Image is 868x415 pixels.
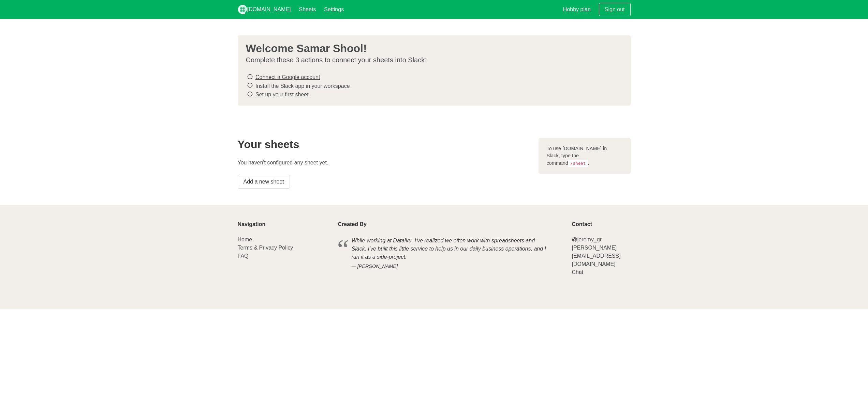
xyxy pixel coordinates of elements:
[599,3,631,16] a: Sign out
[238,175,290,189] a: Add a new sheet
[572,269,583,275] a: Chat
[246,56,617,64] p: Complete these 3 actions to connect your sheets into Slack:
[539,138,631,174] div: To use [DOMAIN_NAME] in Slack, type the command .
[572,237,601,242] a: @jeremy_gr
[352,263,550,270] cite: [PERSON_NAME]
[238,245,293,251] a: Terms & Privacy Policy
[255,74,320,80] a: Connect a Google account
[238,221,330,227] p: Navigation
[338,236,564,271] blockquote: While working at Dataiku, I've realized we often work with spreadsheets and Slack. I've built thi...
[338,221,564,227] p: Created By
[255,83,350,89] a: Install the Slack app in your workspace
[255,92,309,97] a: Set up your first sheet
[238,5,247,14] img: logo_v2_white.png
[238,253,249,259] a: FAQ
[238,159,530,167] p: You haven't configured any sheet yet.
[572,245,620,267] a: [PERSON_NAME][EMAIL_ADDRESS][DOMAIN_NAME]
[238,237,252,242] a: Home
[238,138,530,150] h2: Your sheets
[246,42,617,54] h3: Welcome Samar Shool!
[572,221,630,227] p: Contact
[568,160,588,167] code: /sheet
